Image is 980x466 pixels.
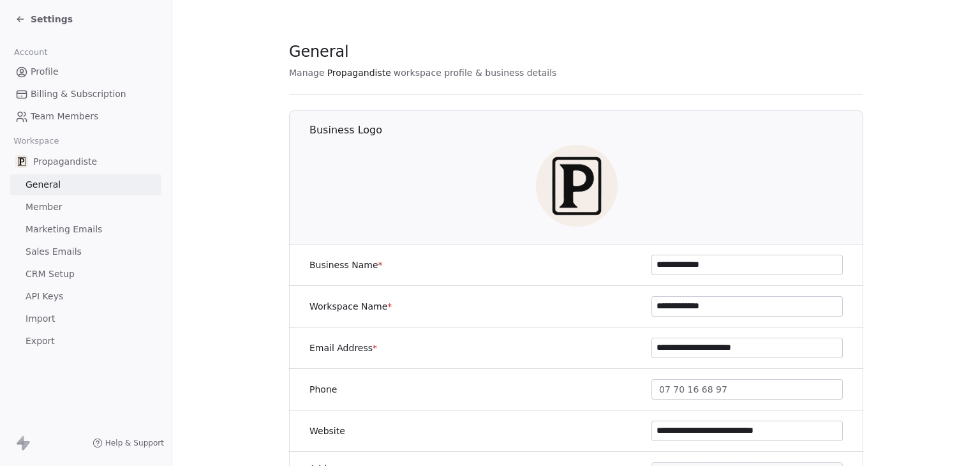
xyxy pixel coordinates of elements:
span: workspace profile & business details [394,66,557,79]
a: Member [10,197,161,218]
span: Propagandiste [33,155,97,168]
a: Sales Emails [10,241,161,262]
span: Workspace [8,132,64,151]
a: Help & Support [93,438,164,448]
span: Account [8,43,53,62]
a: Settings [15,13,73,26]
span: Marketing Emails [26,223,102,236]
span: Sales Emails [26,245,82,259]
label: Phone [309,383,337,396]
label: Email Address [309,342,377,354]
span: Settings [31,13,73,26]
span: Propagandiste [327,66,391,79]
a: Team Members [10,106,161,127]
a: API Keys [10,286,161,307]
label: Business Name [309,259,383,271]
span: Profile [31,65,59,79]
span: Member [26,200,63,214]
a: Profile [10,61,161,82]
a: Export [10,331,161,352]
span: Import [26,312,55,326]
a: CRM Setup [10,264,161,285]
a: Marketing Emails [10,219,161,240]
span: Billing & Subscription [31,87,126,101]
span: Manage [289,66,325,79]
a: General [10,174,161,195]
span: General [26,178,61,192]
span: 07 70 16 68 97 [659,383,727,396]
span: CRM Setup [26,267,75,281]
a: Import [10,308,161,329]
button: 07 70 16 68 97 [651,379,843,400]
span: General [289,42,349,61]
span: Help & Support [105,438,164,448]
label: Workspace Name [309,300,392,313]
img: logo.png [536,145,618,227]
img: logo.png [15,155,28,168]
span: Team Members [31,110,98,123]
a: Billing & Subscription [10,84,161,105]
span: API Keys [26,290,63,303]
span: Export [26,334,55,348]
label: Website [309,425,345,437]
h1: Business Logo [309,123,864,137]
